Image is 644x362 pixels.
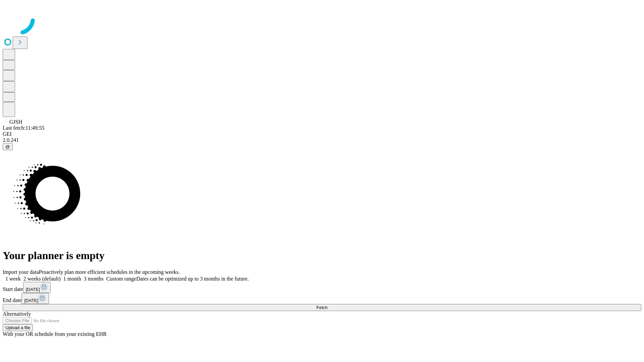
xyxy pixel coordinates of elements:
[3,304,641,311] button: Fetch
[26,287,40,292] span: [DATE]
[3,269,39,275] span: Import your data
[106,276,136,282] span: Custom range
[23,282,51,293] button: [DATE]
[24,298,38,303] span: [DATE]
[3,331,107,337] span: With your OR schedule from your existing EHR
[3,324,33,331] button: Upload a file
[63,276,81,282] span: 1 month
[3,249,641,262] h1: Your planner is empty
[3,293,641,304] div: End date
[3,311,31,317] span: Alternatively
[9,119,22,125] span: GJSH
[136,276,249,282] span: Dates can be optimized up to 3 months in the future.
[5,276,21,282] span: 1 week
[39,269,180,275] span: Proactively plan more efficient schedules in the upcoming weeks.
[23,276,61,282] span: 2 weeks (default)
[3,125,44,131] span: Last fetch: 11:49:55
[316,305,327,310] span: Fetch
[3,143,13,150] button: @
[84,276,104,282] span: 3 months
[3,131,641,137] div: GEI
[3,282,641,293] div: Start date
[21,293,49,304] button: [DATE]
[3,137,641,143] div: 2.0.241
[5,144,10,149] span: @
